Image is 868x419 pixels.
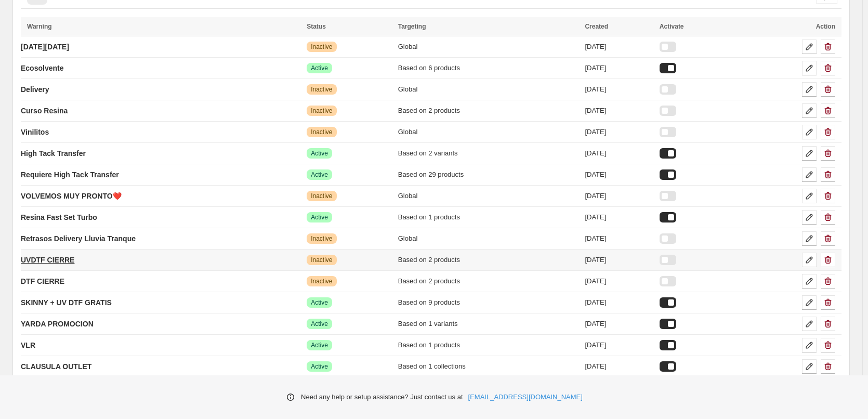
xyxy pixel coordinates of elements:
p: Resina Fast Set Turbo [21,212,97,222]
div: Based on 2 products [398,276,579,286]
a: Ecosolvente [21,60,63,76]
div: [DATE] [585,319,653,329]
span: Created [585,23,608,30]
span: Active [311,362,328,371]
p: YARDA PROMOCION [21,319,94,329]
div: Based on 9 products [398,297,579,308]
p: [DATE][DATE] [21,42,69,52]
p: Delivery [21,84,49,95]
p: VLR [21,340,35,350]
p: SKINNY + UV DTF GRATIS [21,297,112,308]
p: UVDTF CIERRE [21,255,74,265]
span: Inactive [311,277,332,285]
div: [DATE] [585,42,653,52]
a: [EMAIL_ADDRESS][DOMAIN_NAME] [468,392,583,402]
div: Based on 1 variants [398,319,579,329]
p: CLAUSULA OUTLET [21,361,91,372]
a: Resina Fast Set Turbo [21,209,97,226]
div: [DATE] [585,169,653,180]
div: [DATE] [585,84,653,95]
span: Targeting [398,23,426,30]
div: Based on 1 products [398,340,579,350]
a: UVDTF CIERRE [21,252,74,268]
span: Active [311,213,328,221]
span: Active [311,341,328,349]
div: Based on 2 products [398,255,579,265]
div: Global [398,127,579,137]
a: SKINNY + UV DTF GRATIS [21,294,112,311]
div: [DATE] [585,297,653,308]
div: Based on 6 products [398,63,579,73]
p: High Tack Transfer [21,148,86,159]
div: [DATE] [585,63,653,73]
a: Vinilitos [21,124,49,140]
a: CLAUSULA OUTLET [21,358,91,375]
div: Based on 1 collections [398,361,579,372]
span: Inactive [311,128,332,136]
p: Retrasos Delivery Lluvia Tranque [21,233,136,244]
div: Based on 2 products [398,106,579,116]
div: [DATE] [585,127,653,137]
div: Global [398,233,579,244]
p: Requiere High Tack Transfer [21,169,119,180]
div: [DATE] [585,191,653,201]
a: Curso Resina [21,102,68,119]
div: [DATE] [585,148,653,159]
div: Based on 29 products [398,169,579,180]
div: [DATE] [585,212,653,222]
div: [DATE] [585,361,653,372]
a: Delivery [21,81,49,98]
a: DTF CIERRE [21,273,64,290]
span: Inactive [311,256,332,264]
span: Inactive [311,85,332,94]
span: Inactive [311,43,332,51]
p: VOLVEMOS MUY PRONTO❤️ [21,191,122,201]
p: Ecosolvente [21,63,63,73]
a: VOLVEMOS MUY PRONTO❤️ [21,188,122,204]
div: Based on 1 products [398,212,579,222]
a: High Tack Transfer [21,145,86,162]
a: [DATE][DATE] [21,38,69,55]
span: Warning [27,23,52,30]
div: Based on 2 variants [398,148,579,159]
span: Inactive [311,192,332,200]
div: [DATE] [585,233,653,244]
span: Active [311,64,328,72]
span: Active [311,298,328,307]
a: YARDA PROMOCION [21,316,94,332]
span: Status [307,23,326,30]
span: Active [311,320,328,328]
div: [DATE] [585,106,653,116]
a: Requiere High Tack Transfer [21,166,119,183]
a: Retrasos Delivery Lluvia Tranque [21,230,136,247]
div: Global [398,42,579,52]
div: [DATE] [585,255,653,265]
span: Active [311,149,328,158]
div: [DATE] [585,340,653,350]
div: Global [398,84,579,95]
span: Activate [660,23,684,30]
p: Curso Resina [21,106,68,116]
span: Action [816,23,835,30]
span: Inactive [311,234,332,243]
a: VLR [21,337,35,353]
span: Active [311,171,328,179]
div: [DATE] [585,276,653,286]
span: Inactive [311,107,332,115]
p: Vinilitos [21,127,49,137]
p: DTF CIERRE [21,276,64,286]
div: Global [398,191,579,201]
